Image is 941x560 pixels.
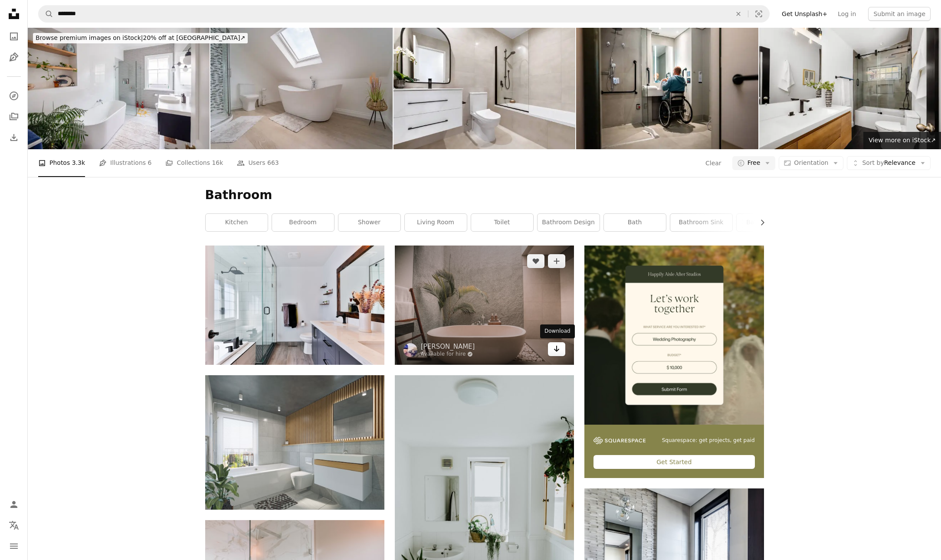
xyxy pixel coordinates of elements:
[205,438,384,446] a: a bathroom with a toilet, sink, and bathtub
[593,455,754,469] div: Get Started
[548,254,565,268] button: Add to Collection
[165,149,223,177] a: Collections 16k
[205,187,764,203] h1: Bathroom
[705,156,722,170] button: Clear
[869,137,936,144] span: View more on iStock ↗
[99,149,151,177] a: Illustrations 6
[148,158,152,167] span: 6
[39,6,53,22] button: Search Unsplash
[748,6,769,22] button: Visual search
[272,214,334,231] a: bedroom
[779,156,843,170] button: Orientation
[421,351,475,358] a: Available for hire
[748,159,761,167] span: Free
[395,505,574,513] a: white ceramic pedestal sink
[5,496,23,513] a: Log in / Sign up
[737,214,799,231] a: bathroom girl
[862,159,915,167] span: Relevance
[862,159,884,166] span: Sort by
[662,437,755,444] span: Squarespace: get projects, get paid
[729,6,748,22] button: Clear
[5,5,23,24] a: Home — Unsplash
[405,214,467,231] a: living room
[576,28,758,149] img: Mature man drying his hands in the bathroom
[421,342,475,351] a: [PERSON_NAME]
[5,49,23,66] a: Illustrations
[5,28,23,45] a: Photos
[210,28,392,149] img: Minimal bathroom
[759,28,941,149] img: Modern Hollywood Hills home bathroom in Los Angeles, California, with a remodel of an older house
[754,214,764,231] button: scroll list to the right
[28,28,210,149] img: Bright bathroom with modern tub and large windows
[36,34,245,41] span: 20% off at [GEOGRAPHIC_DATA] ↗
[206,214,268,231] a: kitchen
[36,34,143,41] span: Browse premium images on iStock |
[584,246,764,478] a: Squarespace: get projects, get paidGet Started
[584,246,764,425] img: file-1747939393036-2c53a76c450aimage
[205,301,384,309] a: white ceramic sink near white ceramic sink
[395,301,574,309] a: white ceramic bathtub
[548,342,565,356] a: Download
[205,246,384,365] img: white ceramic sink near white ceramic sink
[5,87,23,105] a: Explore
[28,28,253,49] a: Browse premium images on iStock|20% off at [GEOGRAPHIC_DATA]↗
[732,156,776,170] button: Free
[237,149,279,177] a: Users 663
[833,7,861,21] a: Log in
[38,5,770,23] form: Find visuals sitewide
[604,214,666,231] a: bath
[5,108,23,125] a: Collections
[205,375,384,510] img: a bathroom with a toilet, sink, and bathtub
[5,537,23,555] button: Menu
[403,343,417,357] img: Go to Jared Rice's profile
[670,214,732,231] a: bathroom sink
[777,7,833,21] a: Get Unsplash+
[393,28,575,149] img: Bathroom in brand new modern house
[868,7,931,21] button: Submit an image
[538,214,600,231] a: bathroom design
[794,159,828,166] span: Orientation
[212,158,223,167] span: 16k
[847,156,931,170] button: Sort byRelevance
[527,254,544,268] button: Like
[5,517,23,534] button: Language
[863,132,941,149] a: View more on iStock↗
[471,214,533,231] a: toilet
[267,158,279,167] span: 663
[593,437,646,445] img: file-1747939142011-51e5cc87e3c9
[5,129,23,146] a: Download History
[540,324,575,338] div: Download
[395,246,574,365] img: white ceramic bathtub
[338,214,400,231] a: shower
